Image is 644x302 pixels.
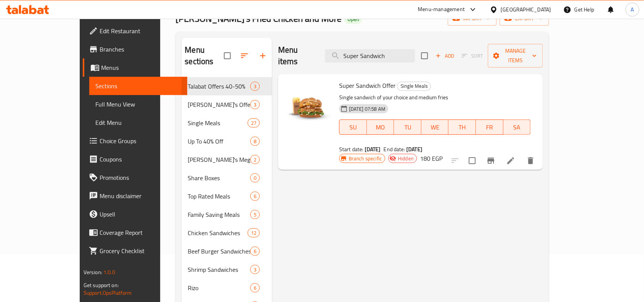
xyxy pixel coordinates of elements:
[219,48,235,64] span: Select all sections
[251,138,259,145] span: 8
[418,5,465,14] div: Menu-management
[250,265,260,274] div: items
[83,168,187,187] a: Promotions
[250,173,260,182] div: items
[482,152,500,170] button: Branch-specific-item
[284,80,333,129] img: Super Sandwich Offer
[250,100,260,109] div: items
[398,82,431,90] span: Single Meals
[346,105,388,113] span: [DATE] 07:58 AM
[339,120,367,135] button: SU
[394,120,422,135] button: TU
[250,82,260,91] div: items
[251,174,259,182] span: 0
[188,118,247,128] span: Single Meals
[83,242,187,260] a: Grocery Checklist
[251,284,259,292] span: 6
[254,47,272,65] button: Add section
[89,95,187,113] a: Full Menu View
[100,45,181,54] span: Branches
[83,132,187,150] a: Choice Groups
[457,50,488,62] span: Select section first
[435,52,455,60] span: Add
[188,210,250,219] span: Family Saving Meals
[433,50,457,62] button: Add
[188,173,250,182] div: Share Boxes
[464,153,480,169] span: Select to update
[251,211,259,218] span: 5
[339,93,531,102] p: Single sandwich of your choice and medium fries
[406,144,422,154] b: [DATE]
[476,120,504,135] button: FR
[384,144,405,154] span: End date:
[454,14,491,23] span: import
[188,247,250,256] span: Beef Burger Sandwiches
[89,77,187,95] a: Sections
[397,82,431,91] div: Single Meals
[370,122,391,133] span: MO
[345,16,362,23] span: Open
[346,155,385,162] span: Branch specific
[182,205,272,224] div: Family Saving Meals5
[188,100,250,109] span: [PERSON_NAME]'s Offers 40-50% Off
[248,120,259,127] span: 27
[251,156,259,163] span: 2
[95,118,181,127] span: Edit Menu
[84,267,102,277] span: Version:
[84,280,119,290] span: Get support on:
[84,288,132,298] a: Support.OpsPlatform
[345,15,362,24] div: Open
[248,118,260,128] div: items
[103,267,115,277] span: 1.0.0
[522,152,540,170] button: delete
[182,260,272,279] div: Shrimp Sandwiches3
[248,229,259,237] span: 12
[420,153,443,164] h6: 180 EGP
[506,14,543,23] span: export
[250,283,260,292] div: items
[100,210,181,219] span: Upsell
[182,77,272,95] div: Talabat Offers 40-50%3
[182,132,272,150] div: Up To 40% Off8
[182,279,272,297] div: Rizo6
[100,246,181,255] span: Grocery Checklist
[182,224,272,242] div: Chicken Sandwiches12
[494,46,537,65] span: Manage items
[251,101,259,108] span: 3
[449,120,476,135] button: TH
[422,120,449,135] button: WE
[250,137,260,146] div: items
[251,193,259,200] span: 6
[339,144,364,154] span: Start date:
[433,50,457,62] span: Add item
[182,150,272,169] div: [PERSON_NAME]'s Mega Offers2
[83,223,187,242] a: Coverage Report
[95,81,181,90] span: Sections
[417,48,433,64] span: Select section
[367,120,394,135] button: MO
[250,155,260,164] div: items
[182,114,272,132] div: Single Meals27
[325,49,415,63] input: search
[188,228,247,237] span: Chicken Sandwiches
[507,122,528,133] span: SA
[182,95,272,114] div: [PERSON_NAME]'s Offers 40-50% Off3
[395,155,417,162] span: Hidden
[83,205,187,223] a: Upsell
[501,5,551,14] div: [GEOGRAPHIC_DATA]
[188,155,250,164] span: [PERSON_NAME]'s Mega Offers
[343,122,364,133] span: SU
[248,228,260,237] div: items
[100,228,181,237] span: Coverage Report
[95,100,181,109] span: Full Menu View
[89,113,187,132] a: Edit Menu
[100,26,181,36] span: Edit Restaurant
[182,242,272,260] div: Beef Burger Sandwiches6
[188,82,250,91] span: Talabat Offers 40-50%
[83,40,187,58] a: Branches
[100,173,181,182] span: Promotions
